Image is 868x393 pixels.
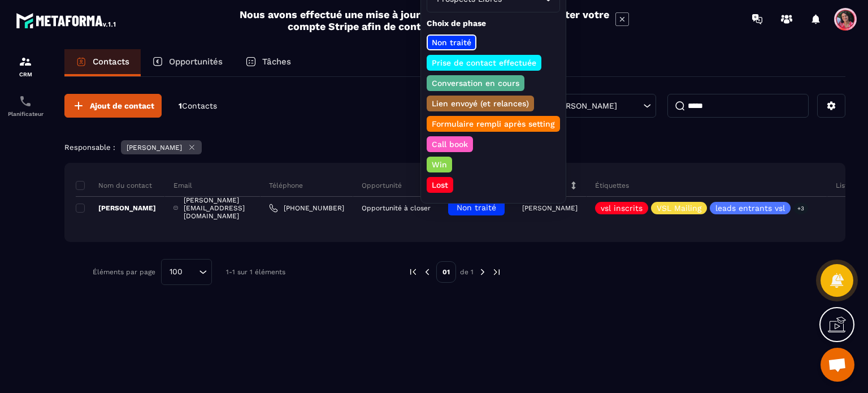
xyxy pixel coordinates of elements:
p: Call book [430,139,470,150]
img: next [478,267,488,277]
p: [PERSON_NAME] [127,144,182,152]
p: Éléments par page [93,268,155,276]
p: Lien envoyé (et relances) [430,98,531,109]
span: Contacts [182,101,217,110]
p: Liste [836,181,852,190]
p: Opportunité [362,181,402,190]
p: Responsable : [64,143,115,152]
img: prev [408,267,418,277]
p: Contacts [93,57,129,67]
p: Lost [430,179,450,191]
p: Formulaire rempli après setting [430,118,557,129]
p: de 1 [460,267,474,277]
button: Ajout de contact [64,94,162,118]
p: VSL Mailing [657,204,701,212]
a: Contacts [64,49,141,76]
a: Tâches [234,49,302,76]
a: formationformationCRM [3,46,48,86]
span: 100 [166,266,186,278]
p: Email [173,181,192,190]
span: Ajout de contact [90,100,154,111]
p: Nom du contact [76,181,152,190]
p: 1 [179,101,217,111]
p: vsl inscrits [601,204,643,212]
p: Tâches [262,57,291,67]
a: [PHONE_NUMBER] [269,204,344,213]
span: Non traité [457,203,496,212]
p: [PERSON_NAME] [522,204,578,212]
div: Search for option [161,259,212,285]
img: logo [16,10,118,31]
p: 01 [436,261,456,283]
p: Prise de contact effectuée [430,57,538,68]
p: [PERSON_NAME] [553,102,617,110]
p: +3 [793,202,808,214]
p: leads entrants vsl [715,204,785,212]
img: next [492,267,502,277]
p: Win [430,159,449,170]
p: Opportunité à closer [362,204,431,212]
img: prev [422,267,432,277]
a: schedulerschedulerPlanificateur [3,86,48,126]
p: Non traité [430,37,473,48]
img: formation [19,55,32,68]
p: Téléphone [269,181,303,190]
p: Conversation en cours [430,77,521,89]
p: Choix de phase [427,18,560,29]
h2: Nous avons effectué une mise à jour sur Stripe. Veuillez reconnecter votre compte Stripe afin de ... [239,8,610,32]
p: Planificateur [3,111,48,117]
p: Opportunités [169,57,223,67]
p: CRM [3,71,48,77]
p: 1-1 sur 1 éléments [226,268,285,276]
p: Étiquettes [595,181,629,190]
a: Opportunités [141,49,234,76]
p: [PERSON_NAME] [76,204,156,213]
div: Ouvrir le chat [821,348,854,382]
img: scheduler [19,94,32,108]
input: Search for option [186,266,196,278]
